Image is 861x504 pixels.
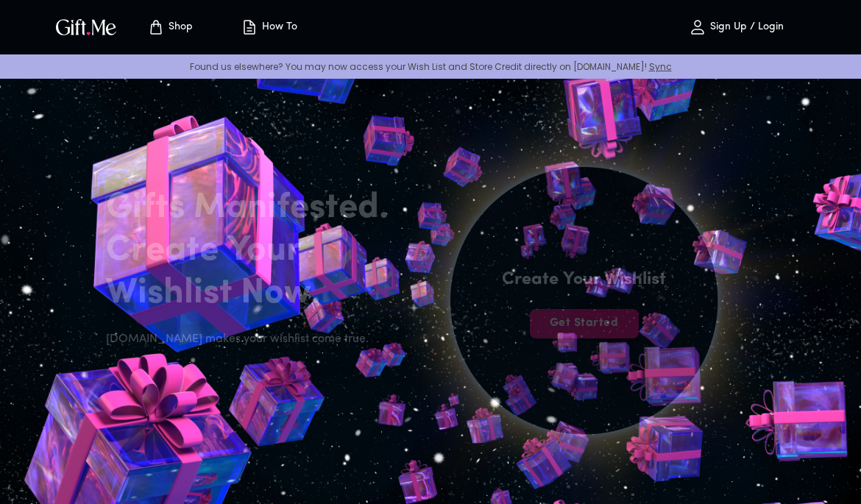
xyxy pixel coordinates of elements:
h4: Create Your Wishlist [502,268,666,291]
img: how-to.svg [241,18,258,36]
p: How To [258,21,297,34]
h2: Create Your [106,230,412,272]
button: Store page [130,4,210,51]
p: Found us elsewhere? You may now access your Wish List and Store Credit directly on [DOMAIN_NAME]! [12,60,849,73]
a: Sync [649,60,672,73]
span: Get Started [529,315,638,331]
h2: Gifts Manifested. [106,187,412,230]
button: Sign Up / Login [662,4,809,51]
button: GiftMe Logo [52,18,121,36]
button: How To [228,4,309,51]
button: Get Started [529,309,638,338]
h6: [DOMAIN_NAME] makes your wishlist come true. [106,330,412,349]
p: Shop [165,21,193,34]
p: Sign Up / Login [706,21,784,34]
h2: Wishlist Now. [106,272,412,315]
img: GiftMe Logo [53,16,119,38]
